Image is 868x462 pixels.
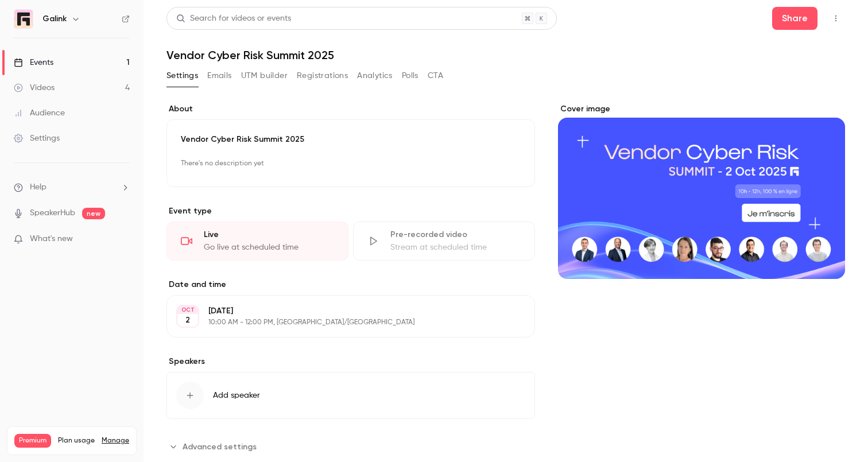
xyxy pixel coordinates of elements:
button: Polls [402,67,418,85]
p: Event type [166,205,535,217]
p: Vendor Cyber Risk Summit 2025 [181,134,521,145]
div: Stream at scheduled time [390,242,521,253]
section: Advanced settings [166,437,535,456]
div: Pre-recorded video [390,229,521,240]
div: Events [14,57,53,68]
a: Manage [102,436,129,445]
button: Settings [166,67,198,85]
p: [DATE] [208,305,474,317]
img: Galink [14,10,33,28]
span: What's new [30,233,73,245]
span: Advanced settings [183,441,257,453]
div: OCT [177,306,198,314]
li: help-dropdown-opener [14,181,130,193]
div: Audience [14,107,65,119]
div: Search for videos or events [176,13,291,25]
div: Live [204,229,334,240]
label: Cover image [558,103,845,115]
label: Speakers [166,356,535,367]
p: There's no description yet [181,154,521,173]
div: Settings [14,133,60,144]
button: Registrations [297,67,348,85]
button: Analytics [357,67,393,85]
button: Emails [207,67,231,85]
div: LiveGo live at scheduled time [166,222,348,261]
a: SpeakerHub [30,207,75,219]
button: Share [772,7,817,30]
span: new [82,208,105,219]
label: About [166,103,535,115]
p: 10:00 AM - 12:00 PM, [GEOGRAPHIC_DATA]/[GEOGRAPHIC_DATA] [208,318,474,327]
section: Cover image [558,103,845,279]
h1: Vendor Cyber Risk Summit 2025 [166,48,845,62]
span: Premium [14,434,51,448]
button: Advanced settings [166,437,263,456]
div: Pre-recorded videoStream at scheduled time [353,222,535,261]
span: Plan usage [58,436,95,445]
button: Add speaker [166,372,535,419]
h6: Galink [42,13,67,25]
div: Go live at scheduled time [204,242,334,253]
button: UTM builder [241,67,288,85]
label: Date and time [166,279,535,290]
span: Help [30,181,46,193]
div: Videos [14,82,55,94]
p: 2 [185,315,190,326]
button: CTA [428,67,443,85]
span: Add speaker [213,390,260,401]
